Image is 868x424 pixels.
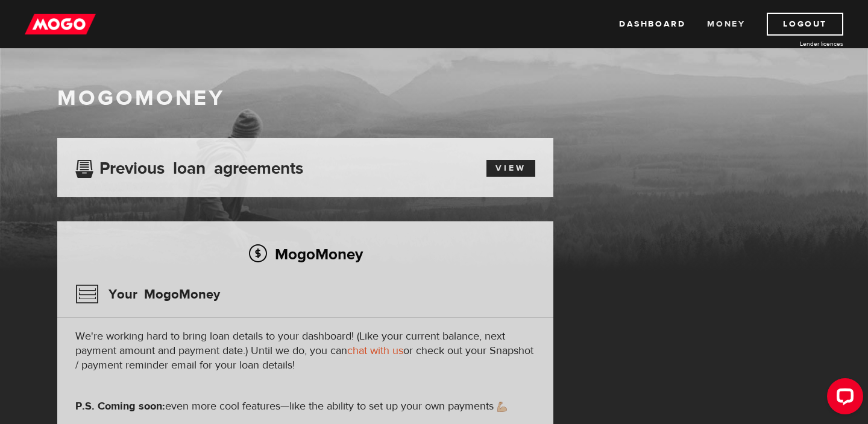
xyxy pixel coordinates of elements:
strong: P.S. Coming soon: [75,399,165,413]
a: Money [707,13,745,36]
a: Lender licences [753,39,843,48]
img: strong arm emoji [497,402,507,412]
img: mogo_logo-11ee424be714fa7cbb0f0f49df9e16ec.png [25,13,96,36]
a: View [486,160,535,177]
p: even more cool features—like the ability to set up your own payments [75,399,535,414]
a: Logout [767,13,843,36]
h3: Previous loan agreements [75,159,303,174]
a: chat with us [347,344,403,358]
h1: MogoMoney [57,86,811,111]
h3: Your MogoMoney [75,279,220,310]
p: We're working hard to bring loan details to your dashboard! (Like your current balance, next paym... [75,329,535,373]
iframe: LiveChat chat widget [817,373,868,424]
a: Dashboard [619,13,685,36]
h2: MogoMoney [75,241,535,267]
